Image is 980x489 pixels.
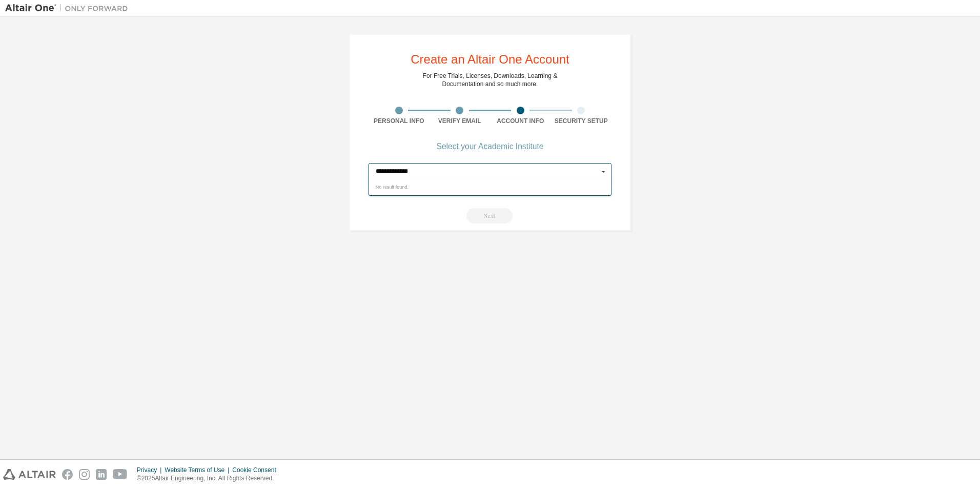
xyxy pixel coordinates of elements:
[232,466,282,474] div: Cookie Consent
[113,469,128,480] img: youtube.svg
[369,208,611,223] div: You need to select your Academic Institute to continue
[5,3,133,13] img: Altair One
[3,469,56,480] img: altair_logo.svg
[411,53,569,66] div: Create an Altair One Account
[437,144,544,150] div: Select your Academic Institute
[137,466,165,474] div: Privacy
[96,469,107,480] img: linkedin.svg
[165,466,232,474] div: Website Terms of Use
[79,469,90,480] img: instagram.svg
[369,117,430,125] div: Personal Info
[137,474,282,483] p: © 2025 Altair Engineering, Inc. All Rights Reserved.
[551,117,612,125] div: Security Setup
[423,72,558,88] div: For Free Trials, Licenses, Downloads, Learning & Documentation and so much more.
[490,117,551,125] div: Account Info
[376,185,605,191] div: No result found.
[62,469,73,480] img: facebook.svg
[430,117,491,125] div: Verify Email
